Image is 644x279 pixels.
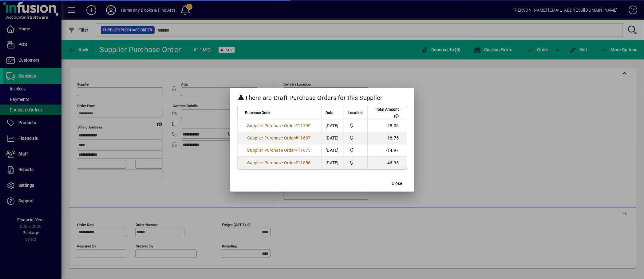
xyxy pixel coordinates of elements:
h2: There are Draft Purchase Orders for this Supplier [230,88,414,105]
span: Location [348,109,363,116]
span: Total Amount ($) [371,106,399,120]
a: Supplier Purchase Order#11675 [245,147,313,154]
a: Supplier Purchase Order#11656 [245,159,313,166]
button: Close [387,178,407,189]
span: # [295,148,298,153]
span: Humanity Books & Fine Art Supplies [348,135,364,141]
span: 11675 [298,148,311,153]
span: Humanity Books & Fine Art Supplies [348,122,364,129]
span: 11709 [298,123,311,128]
a: Supplier Purchase Order#11687 [245,135,313,141]
span: Supplier Purchase Order [247,136,295,140]
td: -14.97 [367,144,407,157]
td: -18.75 [367,132,407,144]
td: -28.06 [367,120,407,132]
span: Supplier Purchase Order [247,148,295,153]
span: Close [392,180,402,187]
td: [DATE] [322,132,344,144]
span: # [295,136,298,140]
span: Purchase Order [245,109,271,116]
span: 11656 [298,160,311,165]
td: [DATE] [322,144,344,157]
td: [DATE] [322,157,344,169]
td: [DATE] [322,120,344,132]
span: # [295,160,298,165]
span: 11687 [298,136,311,140]
span: Supplier Purchase Order [247,123,295,128]
td: -46.35 [367,157,407,169]
span: # [295,123,298,128]
span: Humanity Books & Fine Art Supplies [348,147,364,154]
a: Supplier Purchase Order#11709 [245,122,313,129]
span: Date [326,109,333,116]
span: Supplier Purchase Order [247,160,295,165]
span: Humanity Books & Fine Art Supplies [348,159,364,166]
